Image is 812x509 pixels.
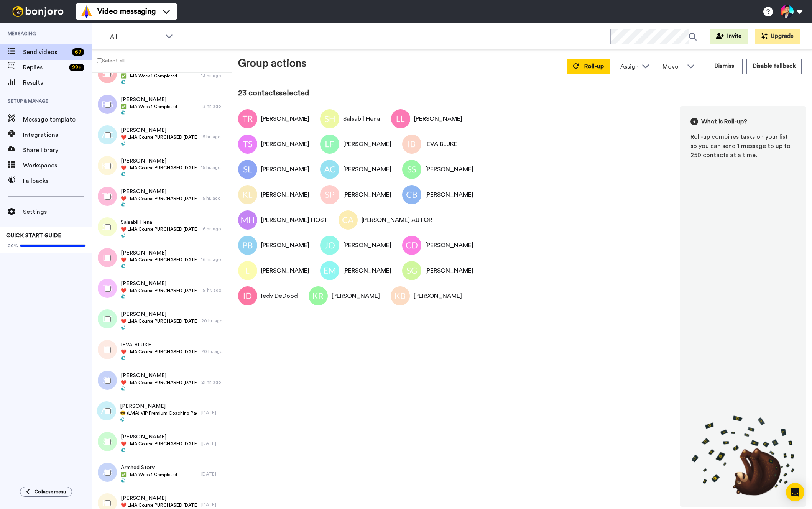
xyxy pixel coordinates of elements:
span: [PERSON_NAME] [121,433,197,441]
button: Disable fallback [746,59,802,74]
span: [PERSON_NAME] [121,310,197,318]
div: Open Intercom Messenger [786,483,804,501]
div: Iedy DeDood [261,291,298,300]
span: ❤️️ LMA Course PURCHASED [DATE] ❤️️ [121,195,197,202]
div: 15 hr. ago [201,164,228,171]
span: ❤️️ LMA Course PURCHASED [DATE] ❤️️ [121,134,197,140]
span: Message template [23,115,92,124]
span: Collapse menu [35,489,66,495]
div: 19 hr. ago [201,287,228,293]
span: ❤️️ LMA Course PURCHASED [DATE] ❤️️ [121,287,197,294]
span: Send videos [23,48,69,57]
span: 100% [6,243,18,249]
img: Image of Sharon Gordon [402,261,421,280]
span: Fallbacks [23,176,92,186]
div: 20 hr. ago [201,348,228,355]
div: 23 contacts selected [238,88,806,99]
img: joro-roll.png [690,415,796,496]
button: Dismiss [706,59,743,74]
img: Image of Lynne Findlay [320,135,339,154]
div: [PERSON_NAME] [414,291,462,300]
div: 13 hr. ago [201,103,228,109]
span: QUICK START GUIDE [6,233,61,238]
div: [PERSON_NAME] [425,190,473,199]
div: [PERSON_NAME] [261,190,309,199]
img: Image of Salsabil Hena [320,109,339,128]
div: 99 + [69,64,84,71]
input: Select all [97,58,102,63]
img: Image of Teres Skottestad [238,135,257,154]
span: Video messaging [97,6,156,17]
div: [PERSON_NAME] HOST [261,215,328,225]
div: 16 hr. ago [201,256,228,263]
span: [PERSON_NAME] [120,402,197,410]
img: Image of Kelena Lloyd [238,185,257,204]
img: bj-logo-header-white.svg [9,6,67,17]
div: 21 hr. ago [201,379,228,385]
div: [PERSON_NAME] [343,165,391,174]
img: Image of Karen Bolton-Hall [391,286,410,305]
span: Salsabil Hena [121,218,197,226]
span: [PERSON_NAME] [121,126,197,134]
div: [PERSON_NAME] [425,165,473,174]
div: 15 hr. ago [201,195,228,201]
div: [PERSON_NAME] [261,140,309,149]
button: Invite [710,29,748,44]
div: 16 hr. ago [201,226,228,232]
img: Image of JEN OCONNOR [320,236,339,255]
span: Roll-up [584,63,604,69]
div: [PERSON_NAME] [261,241,309,250]
span: Armhed Story [121,464,177,471]
span: [PERSON_NAME] [121,188,197,195]
span: ❤️️ LMA Course PURCHASED [DATE] ❤️️ [121,257,197,263]
span: ❤️️ LMA Course PURCHASED [DATE] ❤️️ [121,318,197,324]
div: [PERSON_NAME] [425,266,473,275]
img: Image of IEVA BLUKE [402,135,421,154]
div: Assign [620,62,639,71]
div: [PERSON_NAME] [332,291,380,300]
span: ❤️️ LMA Course PURCHASED [DATE] ❤️️ [121,502,197,508]
div: Group actions [238,56,306,74]
span: Workspaces [23,161,92,170]
img: Image of CECILLE AUTOR [339,210,358,230]
div: [PERSON_NAME] [343,266,391,275]
img: Image of Alan Cook [320,160,339,179]
img: Image of Sel Sarkin [402,160,421,179]
div: [PERSON_NAME] [261,266,309,275]
img: Image of Camelia Doyle [402,236,421,255]
span: Settings [23,207,92,217]
span: ✅ LMA Week 1 Completed [121,103,177,110]
div: [PERSON_NAME] [343,190,391,199]
span: Integrations [23,130,92,140]
img: Image of Teresa Raglin [238,109,257,128]
div: [PERSON_NAME] [343,140,391,149]
div: IEVA BLUKE [425,140,457,149]
span: [PERSON_NAME] [121,494,197,502]
div: Salsabil Hena [343,114,380,123]
div: 13 hr. ago [201,72,228,79]
img: Image of Patricia Brown [238,236,257,255]
label: Select all [92,56,125,65]
div: [PERSON_NAME] [261,114,309,123]
span: [PERSON_NAME] [121,249,197,257]
span: ❤️️ LMA Course PURCHASED [DATE] ❤️️ [121,441,197,447]
div: [PERSON_NAME] [343,241,391,250]
img: Image of Laura Landry [391,109,410,128]
span: ❤️️ LMA Course PURCHASED [DATE] ❤️️ [121,379,197,386]
span: Move [662,62,683,71]
span: ❤️️ LMA Course PURCHASED [DATE] ❤️️ [121,226,197,232]
div: 15 hr. ago [201,134,228,140]
img: Image of Iedy DeDood [238,286,257,305]
div: 69 [72,48,84,56]
div: [PERSON_NAME] [425,241,473,250]
div: [DATE] [201,440,228,447]
span: [PERSON_NAME] [121,96,177,103]
span: IEVA BLUKE [121,341,197,349]
span: ❤️️ LMA Course PURCHASED [DATE] ❤️️ [121,349,197,355]
img: Image of Lakishia [238,261,257,280]
div: [PERSON_NAME] AUTOR [362,215,432,225]
span: ❤️️ LMA Course PURCHASED [DATE] ❤️️ [121,165,197,171]
span: [PERSON_NAME] [121,280,197,287]
span: ✅ LMA Week 1 Completed [121,73,178,79]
